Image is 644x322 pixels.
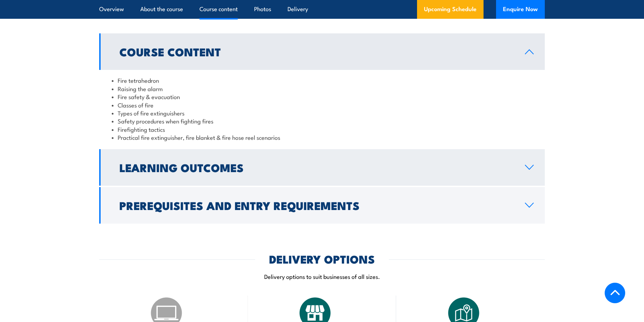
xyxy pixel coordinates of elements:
li: Types of fire extinguishers [112,109,532,117]
a: Course Content [99,33,545,70]
li: Safety procedures when fighting fires [112,117,532,125]
a: Prerequisites and Entry Requirements [99,187,545,224]
h2: Prerequisites and Entry Requirements [119,200,514,210]
li: Fire safety & evacuation [112,92,532,100]
li: Firefighting tactics [112,125,532,133]
h2: Course Content [119,47,514,56]
li: Practical fire extinguisher, fire blanket & fire hose reel scenarios [112,133,532,141]
h2: Learning Outcomes [119,162,514,172]
a: Learning Outcomes [99,149,545,186]
h2: DELIVERY OPTIONS [269,254,375,264]
li: Raising the alarm [112,84,532,92]
li: Fire tetrahedron [112,76,532,84]
li: Classes of fire [112,101,532,109]
p: Delivery options to suit businesses of all sizes. [99,272,545,280]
